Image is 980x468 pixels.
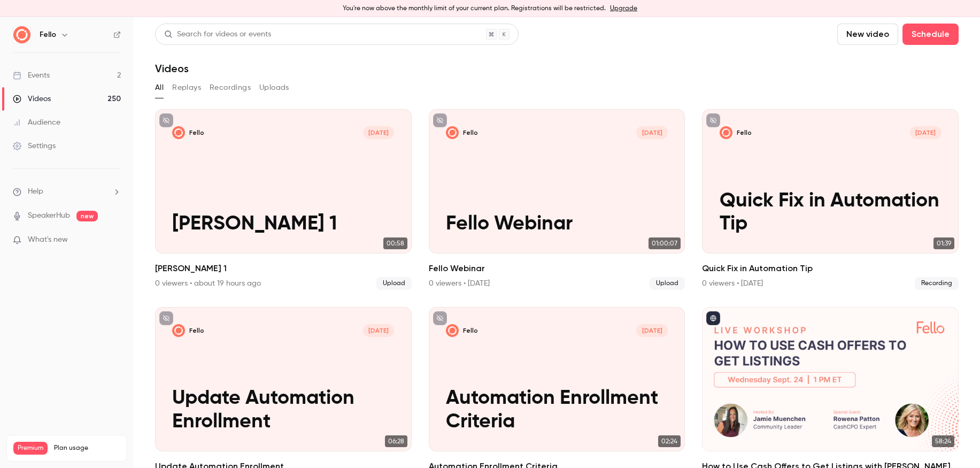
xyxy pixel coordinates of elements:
span: 00:58 [383,237,407,249]
li: Fello Webinar [429,109,685,290]
li: Matt Smith 1 [155,109,412,290]
img: tab_domain_overview_orange.svg [29,62,37,71]
span: Plan usage [54,444,120,452]
span: [DATE] [363,324,395,337]
iframe: Noticeable Trigger [108,235,121,245]
div: 0 viewers • about 19 hours ago [155,278,261,289]
button: unpublished [159,311,173,325]
button: New video [837,24,898,45]
span: Upload [650,277,685,290]
p: Fello [189,326,204,335]
span: Help [28,186,43,197]
button: Uploads [259,79,289,96]
button: All [155,79,164,96]
span: 06:28 [385,435,407,447]
span: [DATE] [910,126,942,139]
button: unpublished [433,311,447,325]
div: Keywords by Traffic [118,63,180,70]
button: published [706,311,720,325]
span: 58:24 [932,435,954,447]
div: Videos [13,94,51,104]
span: [DATE] [636,324,668,337]
div: Settings [13,141,56,151]
span: What's new [28,234,68,245]
div: Audience [13,117,60,128]
div: Events [13,70,50,81]
span: new [76,211,98,221]
div: 0 viewers • [DATE] [702,278,763,289]
p: Fello [189,128,204,137]
span: 01:39 [933,237,954,249]
button: Schedule [902,24,959,45]
p: Automation Enrollment Criteria [446,387,668,434]
p: Fello Webinar [446,213,668,236]
img: Fello Webinar [446,126,459,139]
button: unpublished [159,113,173,127]
a: Fello WebinarFello[DATE]Fello Webinar01:00:07Fello Webinar0 viewers • [DATE]Upload [429,109,685,290]
img: tab_keywords_by_traffic_grey.svg [106,62,115,71]
div: Domain Overview [41,63,96,70]
a: Upgrade [610,4,637,13]
li: Quick Fix in Automation Tip [702,109,959,290]
div: Domain: [DOMAIN_NAME] [28,28,118,36]
a: Matt Smith 1Fello[DATE][PERSON_NAME] 100:58[PERSON_NAME] 10 viewers • about 19 hours agoUpload [155,109,412,290]
h1: Videos [155,62,189,75]
div: v 4.0.25 [30,17,52,26]
span: [DATE] [363,126,395,139]
p: Quick Fix in Automation Tip [720,190,942,236]
img: Quick Fix in Automation Tip [720,126,732,139]
div: Search for videos or events [164,29,271,40]
img: Automation Enrollment Criteria [446,324,459,337]
h6: Fello [40,29,56,40]
img: Fello [13,26,30,43]
p: Update Automation Enrollment [172,387,394,434]
img: Matt Smith 1 [172,126,185,139]
button: unpublished [706,113,720,127]
a: SpeakerHub [28,210,70,221]
button: Recordings [210,79,251,96]
button: unpublished [433,113,447,127]
span: 02:24 [658,435,681,447]
section: Videos [155,24,959,462]
p: Fello [463,326,478,335]
p: Fello [737,128,752,137]
span: Recording [915,277,959,290]
p: Fello [463,128,478,137]
p: [PERSON_NAME] 1 [172,213,394,236]
h2: [PERSON_NAME] 1 [155,262,412,275]
span: Upload [376,277,412,290]
img: website_grey.svg [17,28,26,36]
div: 0 viewers • [DATE] [429,278,490,289]
span: Premium [13,442,48,455]
span: 01:00:07 [649,237,681,249]
a: Quick Fix in Automation TipFello[DATE]Quick Fix in Automation Tip01:39Quick Fix in Automation Tip... [702,109,959,290]
button: Replays [172,79,201,96]
h2: Fello Webinar [429,262,685,275]
img: logo_orange.svg [17,17,26,26]
img: Update Automation Enrollment [172,324,185,337]
h2: Quick Fix in Automation Tip [702,262,959,275]
span: [DATE] [636,126,668,139]
li: help-dropdown-opener [13,186,121,197]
